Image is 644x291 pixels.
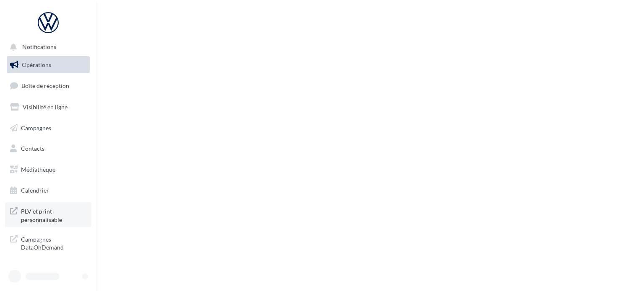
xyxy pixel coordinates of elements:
span: Calendrier [21,187,49,194]
span: Notifications [22,44,56,51]
a: Opérations [5,56,91,74]
span: Opérations [22,61,51,68]
a: Campagnes [5,119,91,137]
a: Calendrier [5,182,91,199]
a: Contacts [5,140,91,157]
a: Médiathèque [5,161,91,178]
span: Campagnes DataOnDemand [21,234,86,252]
span: PLV et print personnalisable [21,206,86,224]
span: Visibilité en ligne [23,103,68,111]
a: Boîte de réception [5,77,91,95]
span: Boîte de réception [21,82,69,89]
a: Campagnes DataOnDemand [5,230,91,255]
span: Contacts [21,145,44,152]
span: Médiathèque [21,166,55,173]
a: Visibilité en ligne [5,98,91,116]
span: Campagnes [21,124,51,131]
a: PLV et print personnalisable [5,202,91,227]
